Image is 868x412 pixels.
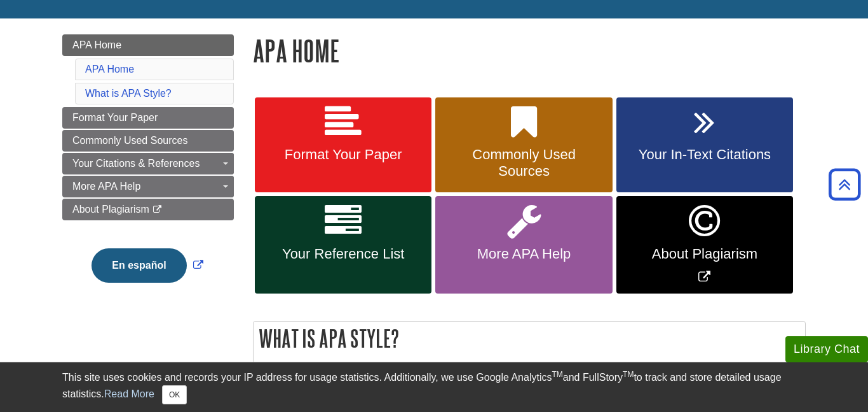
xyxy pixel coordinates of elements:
[626,146,783,163] span: Your In-Text Citations
[62,34,234,56] a: APA Home
[435,97,612,193] a: Commonly Used Sources
[62,34,234,304] div: Guide Page Menu
[445,246,602,262] span: More APA Help
[445,146,602,180] span: Commonly Used Sources
[152,206,163,214] i: This link opens in a new window
[255,196,431,294] a: Your Reference List
[88,260,206,271] a: Link opens in new window
[62,130,234,152] a: Commonly Used Sources
[626,246,783,262] span: About Plagiarism
[72,39,121,50] span: APA Home
[785,336,868,362] button: Library Chat
[62,199,234,220] a: About Plagiarism
[72,204,149,215] span: About Plagiarism
[552,370,562,379] sup: TM
[72,158,200,169] span: Your Citations & References
[85,64,134,75] a: APA Home
[85,88,172,99] a: What is APA Style?
[253,34,806,67] h1: APA Home
[92,248,186,283] button: En español
[255,97,431,193] a: Format Your Paper
[62,370,806,404] div: This site uses cookies and records your IP address for usage statistics. Additionally, we use Goo...
[264,246,422,262] span: Your Reference List
[62,153,234,174] a: Your Citations & References
[62,107,234,129] a: Format Your Paper
[162,385,187,404] button: Close
[104,388,154,399] a: Read More
[62,176,234,197] a: More APA Help
[72,181,140,192] span: More APA Help
[254,322,805,355] h2: What is APA Style?
[72,135,187,146] span: Commonly Used Sources
[616,97,793,193] a: Your In-Text Citations
[616,196,793,294] a: Link opens in new window
[435,196,612,294] a: More APA Help
[72,112,158,123] span: Format Your Paper
[623,370,634,379] sup: TM
[824,176,865,193] a: Back to Top
[264,146,422,163] span: Format Your Paper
